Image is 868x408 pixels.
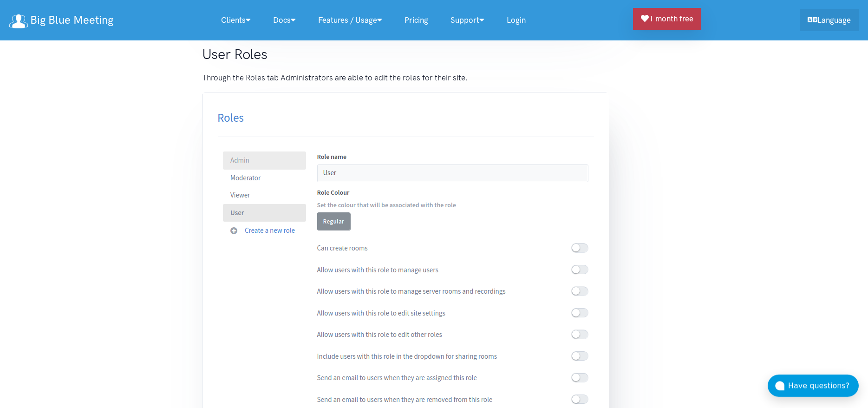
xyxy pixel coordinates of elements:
img: logo [9,14,28,28]
p: Through the Roles tab Administrators are able to edit the roles for their site. [202,72,666,84]
a: Support [439,10,496,30]
div: Have questions? [788,380,859,392]
a: Clients [210,10,262,30]
a: Big Blue Meeting [9,10,113,30]
a: Docs [262,10,307,30]
a: Language [800,9,859,31]
button: Have questions? [768,375,859,397]
a: Features / Usage [307,10,393,30]
a: 1 month free [633,8,701,30]
a: Login [496,10,537,30]
a: Pricing [393,10,439,30]
h2: User Roles [202,45,666,64]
